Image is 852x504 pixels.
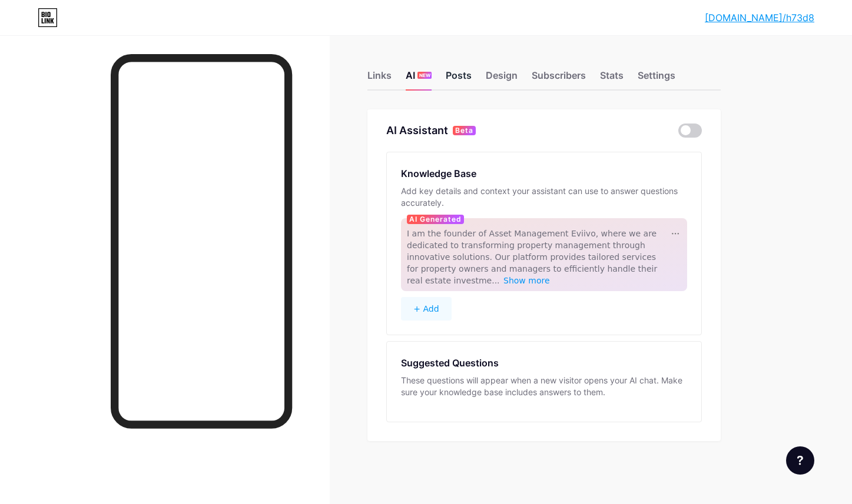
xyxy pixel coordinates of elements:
button: + Add [401,297,452,321]
span: AI Generated [409,215,462,224]
div: AI [406,68,432,89]
div: Suggested Questions [401,356,499,370]
div: Settings [638,68,675,89]
div: Add key details and context your assistant can use to answer questions accurately. [401,185,687,209]
div: AI Assistant [386,124,448,138]
div: Knowledge Base [401,166,476,181]
div: These questions will appear when a new visitor opens your AI chat. Make sure your knowledge base ... [401,375,687,398]
a: [DOMAIN_NAME]/h73d8 [705,11,814,25]
div: Stats [600,68,624,89]
div: Design [486,68,518,89]
span: I am the founder of Asset Management Eviivo, where we are dedicated to transforming property mana... [407,229,657,285]
span: Beta [455,126,473,135]
div: Posts [446,68,472,89]
div: Links [367,68,392,89]
span: NEW [419,72,430,79]
span: Show more [503,276,550,285]
div: Subscribers [532,68,586,89]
